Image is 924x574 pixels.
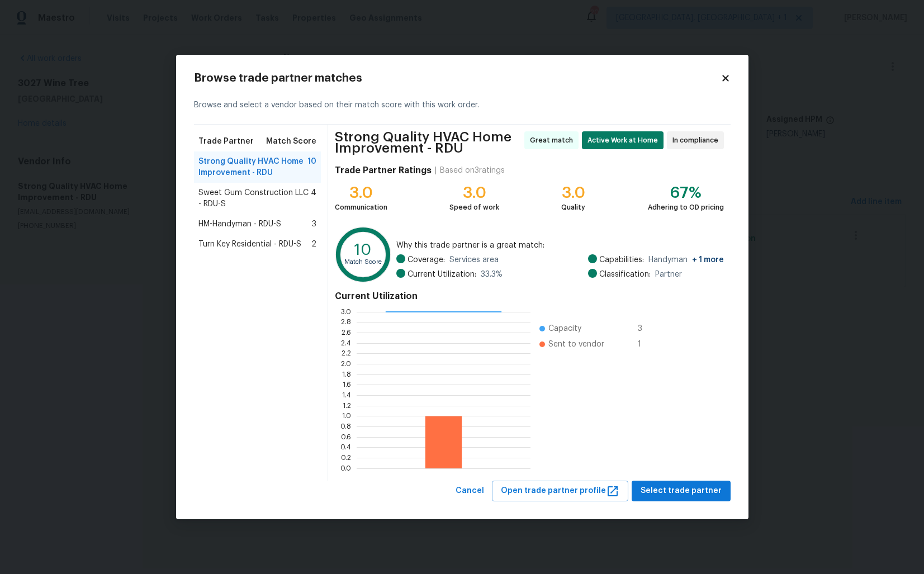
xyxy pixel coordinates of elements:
[341,309,351,315] text: 3.0
[548,323,581,334] span: Capacity
[194,73,721,84] h2: Browse trade partner matches
[449,254,499,265] span: Services area
[198,219,281,230] span: HM-Handyman - RDU-S
[307,156,316,178] span: 10
[599,254,644,265] span: Capabilities:
[648,187,724,198] div: 67%
[342,392,351,399] text: 1.4
[638,323,656,334] span: 3
[342,371,351,378] text: 1.8
[432,165,440,176] div: |
[648,254,724,265] span: Handyman
[198,239,301,250] span: Turn Key Residential - RDU-S
[311,187,316,210] span: 4
[451,481,489,501] button: Cancel
[501,484,619,498] span: Open trade partner profile
[599,269,651,280] span: Classification:
[342,329,351,336] text: 2.6
[340,444,351,451] text: 0.4
[343,382,351,388] text: 1.6
[648,202,724,213] div: Adhering to OD pricing
[407,254,445,265] span: Coverage:
[692,256,724,264] span: + 1 more
[342,350,351,357] text: 2.2
[341,434,351,440] text: 0.6
[335,187,387,198] div: 3.0
[530,135,577,146] span: Great match
[341,340,351,347] text: 2.4
[335,202,387,213] div: Communication
[449,187,499,198] div: 3.0
[638,339,656,350] span: 1
[312,219,316,230] span: 3
[340,423,351,430] text: 0.8
[198,136,254,147] span: Trade Partner
[587,135,662,146] span: Active Work at Home
[456,484,484,498] span: Cancel
[311,239,316,250] span: 2
[641,484,722,498] span: Select trade partner
[492,481,628,501] button: Open trade partner profile
[355,242,372,258] text: 10
[343,402,351,409] text: 1.2
[561,202,585,213] div: Quality
[194,86,731,125] div: Browse and select a vendor based on their match score with this work order.
[561,187,585,198] div: 3.0
[335,131,520,154] span: Strong Quality HVAC Home Improvement - RDU
[481,269,503,280] span: 33.3 %
[340,465,351,472] text: 0.0
[672,135,723,146] span: In compliance
[449,202,499,213] div: Speed of work
[341,454,351,461] text: 0.2
[345,259,382,265] text: Match Score
[632,481,731,501] button: Select trade partner
[335,165,432,176] h4: Trade Partner Ratings
[341,360,351,367] text: 2.0
[407,269,476,280] span: Current Utilization:
[335,291,723,302] h4: Current Utilization
[396,240,724,251] span: Why this trade partner is a great match:
[548,339,604,350] span: Sent to vendor
[198,187,311,210] span: Sweet Gum Construction LLC - RDU-S
[341,319,351,326] text: 2.8
[440,165,505,176] div: Based on 3 ratings
[655,269,682,280] span: Partner
[266,136,316,147] span: Match Score
[342,413,351,420] text: 1.0
[198,156,308,178] span: Strong Quality HVAC Home Improvement - RDU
